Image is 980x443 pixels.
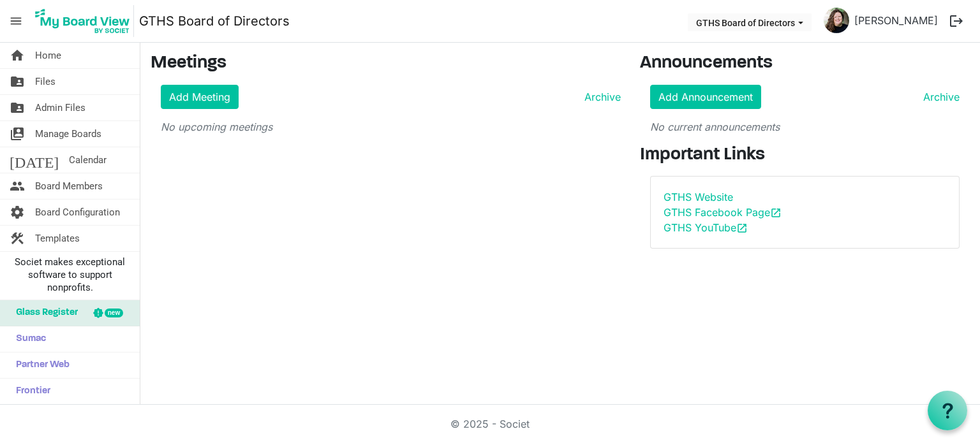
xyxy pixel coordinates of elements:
[10,95,25,120] span: folder_shared
[10,326,46,352] span: Sumac
[10,173,25,199] span: people
[10,121,25,147] span: switch_account
[35,69,56,94] span: Files
[10,200,25,225] span: settings
[35,43,61,68] span: Home
[688,13,812,31] button: GTHS Board of Directors dropdownbutton
[10,352,70,378] span: Partner Web
[664,221,748,234] a: GTHS YouTubeopen_in_new
[6,256,134,294] span: Societ makes exceptional software to support nonprofits.
[151,53,621,75] h3: Meetings
[579,89,621,105] a: Archive
[849,8,943,33] a: [PERSON_NAME]
[31,5,134,37] img: My Board View Logo
[35,200,120,225] span: Board Configuration
[736,222,748,234] span: open_in_new
[139,8,290,34] a: GTHS Board of Directors
[640,53,970,75] h3: Announcements
[664,206,782,219] a: GTHS Facebook Pageopen_in_new
[450,418,530,430] a: © 2025 - Societ
[105,309,123,317] div: new
[161,119,621,134] p: No upcoming meetings
[770,207,782,219] span: open_in_new
[640,145,970,166] h3: Important Links
[31,5,139,37] a: My Board View Logo
[10,43,25,68] span: home
[10,69,25,94] span: folder_shared
[10,147,59,173] span: [DATE]
[664,191,733,203] a: GTHS Website
[650,119,960,134] p: No current announcements
[943,8,970,34] button: logout
[35,173,103,199] span: Board Members
[35,95,85,120] span: Admin Files
[650,85,761,109] a: Add Announcement
[161,85,239,109] a: Add Meeting
[10,300,78,326] span: Glass Register
[69,147,107,173] span: Calendar
[10,379,50,404] span: Frontier
[824,8,849,33] img: 2mimcLnY44hz0H8nR3TbpRQbVKmslw08kox1tu9p4uI27SG-y98VO0JJQ7AW9YZLuY3lqF8McOqxLHtvDuaLEg_thumb.png
[4,9,28,33] span: menu
[35,121,101,147] span: Manage Boards
[10,226,25,251] span: construction
[35,226,80,251] span: Templates
[918,89,960,105] a: Archive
